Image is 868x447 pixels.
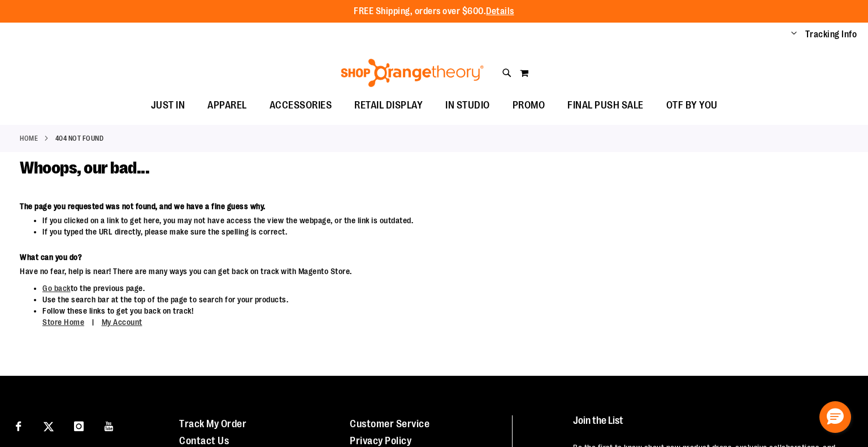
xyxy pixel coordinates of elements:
[350,435,411,446] a: Privacy Policy
[666,93,718,118] span: OTF BY YOU
[42,284,71,293] a: Go back
[655,93,729,119] a: OTF BY YOU
[8,415,28,435] a: Visit our Facebook page
[270,93,332,118] span: ACCESSORIES
[196,93,258,119] a: APPAREL
[501,93,557,119] a: PROMO
[39,415,59,435] a: Visit our X page
[343,93,434,119] a: RETAIL DISPLAY
[42,226,676,237] li: If you typed the URL directly, please make sure the spelling is correct.
[20,158,149,177] span: Whoops, our bad...
[140,93,197,119] a: JUST IN
[44,422,54,432] img: Twitter
[339,59,485,87] img: Shop Orangetheory
[350,418,429,429] a: Customer Service
[20,201,676,212] dt: The page you requested was not found, and we have a fine guess why.
[179,435,229,446] a: Contact Us
[179,418,246,429] a: Track My Order
[20,133,38,144] a: Home
[20,266,676,277] dd: Have no fear, help is near! There are many ways you can get back on track with Magento Store.
[55,133,104,144] strong: 404 Not Found
[573,415,845,436] h4: Join the List
[791,29,797,40] button: Account menu
[102,318,142,327] a: My Account
[354,5,514,18] p: FREE Shipping, orders over $600.
[42,305,676,328] li: Follow these links to get you back on track!
[819,401,851,433] button: Hello, have a question? Let’s chat.
[445,93,490,118] span: IN STUDIO
[86,313,100,332] span: |
[513,93,545,118] span: PROMO
[805,28,857,41] a: Tracking Info
[258,93,344,119] a: ACCESSORIES
[434,93,501,119] a: IN STUDIO
[20,251,676,263] dt: What can you do?
[69,415,89,435] a: Visit our Instagram page
[42,294,676,305] li: Use the search bar at the top of the page to search for your products.
[567,93,644,118] span: FINAL PUSH SALE
[207,93,247,118] span: APPAREL
[42,215,676,226] li: If you clicked on a link to get here, you may not have access the view the webpage, or the link i...
[354,93,423,118] span: RETAIL DISPLAY
[99,415,119,435] a: Visit our Youtube page
[486,6,514,16] a: Details
[42,318,84,327] a: Store Home
[151,93,185,118] span: JUST IN
[556,93,655,119] a: FINAL PUSH SALE
[42,283,676,294] li: to the previous page.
